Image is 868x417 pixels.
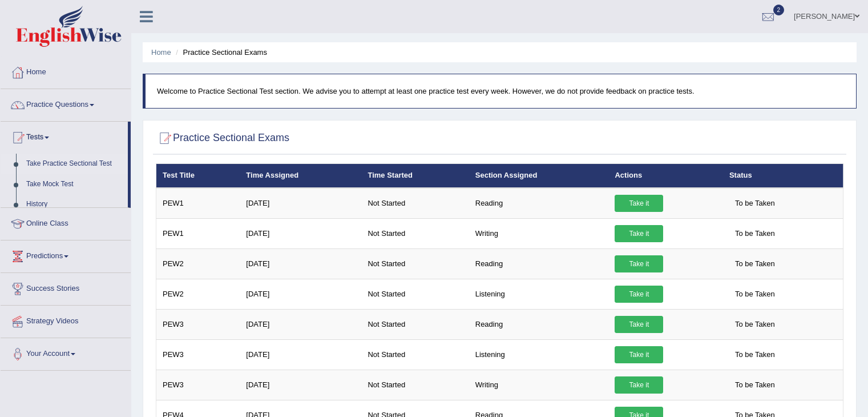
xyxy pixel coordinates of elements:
[615,225,663,242] a: Take it
[469,279,609,309] td: Listening
[1,338,131,367] a: Your Account
[729,346,781,363] span: To be Taken
[608,164,722,188] th: Actions
[615,376,663,394] a: Take it
[1,306,131,334] a: Strategy Videos
[156,130,289,147] h2: Practice Sectional Exams
[240,370,361,400] td: [DATE]
[151,48,171,57] a: Home
[240,279,361,309] td: [DATE]
[1,208,131,236] a: Online Class
[615,346,663,363] a: Take it
[156,248,240,279] td: PEW2
[156,164,240,188] th: Test Title
[469,188,609,219] td: Reading
[156,218,240,248] td: PEW1
[156,188,240,219] td: PEW1
[1,57,131,85] a: Home
[361,370,469,400] td: Not Started
[156,309,240,339] td: PEW3
[157,86,845,97] p: Welcome to Practice Sectional Test section. We advise you to attempt at least one practice test e...
[773,5,785,15] span: 2
[361,248,469,279] td: Not Started
[240,309,361,339] td: [DATE]
[156,279,240,309] td: PEW2
[729,255,781,272] span: To be Taken
[1,240,131,269] a: Predictions
[1,122,128,150] a: Tests
[729,286,781,303] span: To be Taken
[240,339,361,370] td: [DATE]
[469,370,609,400] td: Writing
[615,195,663,212] a: Take it
[1,273,131,302] a: Success Stories
[21,174,128,195] a: Take Mock Test
[240,188,361,219] td: [DATE]
[361,218,469,248] td: Not Started
[361,279,469,309] td: Not Started
[729,195,781,212] span: To be Taken
[240,248,361,279] td: [DATE]
[729,316,781,333] span: To be Taken
[361,309,469,339] td: Not Started
[173,47,267,58] li: Practice Sectional Exams
[21,194,128,215] a: History
[723,164,843,188] th: Status
[469,339,609,370] td: Listening
[240,218,361,248] td: [DATE]
[361,339,469,370] td: Not Started
[1,89,131,118] a: Practice Questions
[615,255,663,272] a: Take it
[469,218,609,248] td: Writing
[729,376,781,394] span: To be Taken
[469,248,609,279] td: Reading
[615,316,663,333] a: Take it
[729,225,781,242] span: To be Taken
[615,286,663,303] a: Take it
[361,188,469,219] td: Not Started
[469,309,609,339] td: Reading
[156,370,240,400] td: PEW3
[469,164,609,188] th: Section Assigned
[240,164,361,188] th: Time Assigned
[21,154,128,174] a: Take Practice Sectional Test
[156,339,240,370] td: PEW3
[361,164,469,188] th: Time Started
